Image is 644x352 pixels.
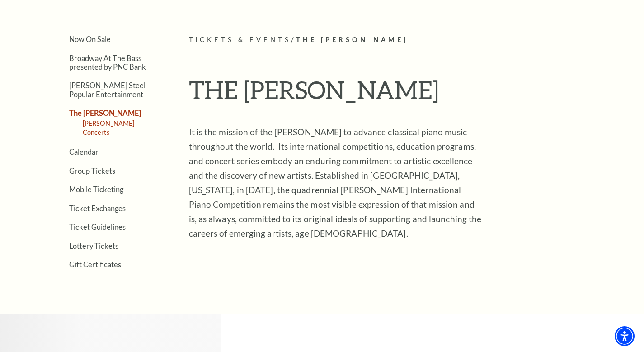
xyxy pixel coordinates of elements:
[189,125,483,241] p: It is the mission of the [PERSON_NAME] to advance classical piano music throughout the world. Its...
[69,35,111,43] a: Now On Sale
[83,119,135,136] a: [PERSON_NAME] Concerts
[615,326,635,346] div: Accessibility Menu
[69,260,121,269] a: Gift Certificates
[189,36,291,43] span: Tickets & Events
[189,34,602,46] p: /
[69,147,99,156] a: Calendar
[69,109,141,117] a: The [PERSON_NAME]
[69,185,123,194] a: Mobile Ticketing
[69,204,126,213] a: Ticket Exchanges
[189,75,602,112] h1: THE [PERSON_NAME]
[69,166,115,175] a: Group Tickets
[69,81,146,98] a: [PERSON_NAME] Steel Popular Entertainment
[69,242,118,250] a: Lottery Tickets
[296,36,408,43] span: The [PERSON_NAME]
[69,223,126,231] a: Ticket Guidelines
[69,54,146,71] a: Broadway At The Bass presented by PNC Bank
